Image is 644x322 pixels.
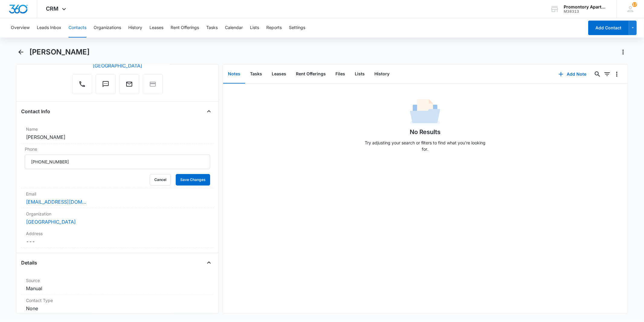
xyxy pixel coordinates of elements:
button: Filters [602,69,612,79]
button: Add Note [553,67,593,81]
div: Organization[GEOGRAPHIC_DATA] [21,208,213,228]
dd: Manual [26,285,209,292]
button: Actions [618,47,628,57]
button: Leases [267,65,291,84]
a: Text [96,84,116,89]
button: Call [72,74,92,94]
p: Try adjusting your search or filters to find what you’re looking for. [362,140,489,152]
a: [EMAIL_ADDRESS][DOMAIN_NAME] [26,198,86,205]
h4: Details [21,259,37,266]
button: Add Contact [588,21,629,35]
label: Source [26,277,209,284]
dd: None [26,305,209,312]
a: [GEOGRAPHIC_DATA] [93,63,143,69]
button: Organizations [94,18,121,38]
button: Lists [250,18,259,38]
button: Leases [149,18,163,38]
button: History [128,18,142,38]
button: Settings [289,18,305,38]
button: Cancel [150,174,171,186]
div: account name [564,5,608,9]
h1: No Results [410,127,441,136]
a: Email [119,84,139,89]
button: Leads Inbox [37,18,61,38]
dd: --- [26,238,209,245]
label: Contact Type [26,297,209,304]
button: Search... [593,69,602,79]
button: Rent Offerings [171,18,199,38]
a: Call [72,84,92,89]
button: Files [331,65,350,84]
h4: Contact Info [21,108,50,115]
button: Back [16,47,25,57]
button: Lists [350,65,370,84]
label: Address [26,230,209,237]
button: Email [119,74,139,94]
span: 17 [632,2,637,7]
div: Address--- [21,228,213,248]
button: History [370,65,394,84]
h1: [PERSON_NAME] [29,48,90,57]
label: Name [26,126,209,132]
div: Name[PERSON_NAME] [21,123,213,143]
button: Notes [223,65,245,84]
a: [GEOGRAPHIC_DATA] [26,219,76,225]
div: account id [564,9,608,14]
label: Organization [26,211,209,217]
span: CRM [46,5,59,12]
div: Contact TypeNone [21,295,213,315]
button: Contacts [69,18,86,38]
button: Text [96,74,116,94]
button: Reports [266,18,282,38]
button: Overview [11,18,30,38]
img: No Data [410,97,440,127]
button: Overflow Menu [612,69,622,79]
button: Calendar [225,18,243,38]
dd: [PERSON_NAME] [26,133,209,141]
button: Close [204,107,214,116]
label: Email [26,191,209,197]
label: Phone [25,146,210,152]
input: Phone [25,155,210,169]
button: Rent Offerings [291,65,331,84]
button: Save Changes [176,174,210,186]
div: Email[EMAIL_ADDRESS][DOMAIN_NAME] [21,188,213,208]
button: Close [204,258,214,268]
div: notifications count [632,2,637,7]
button: Tasks [245,65,267,84]
div: SourceManual [21,275,213,295]
button: Tasks [206,18,218,38]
